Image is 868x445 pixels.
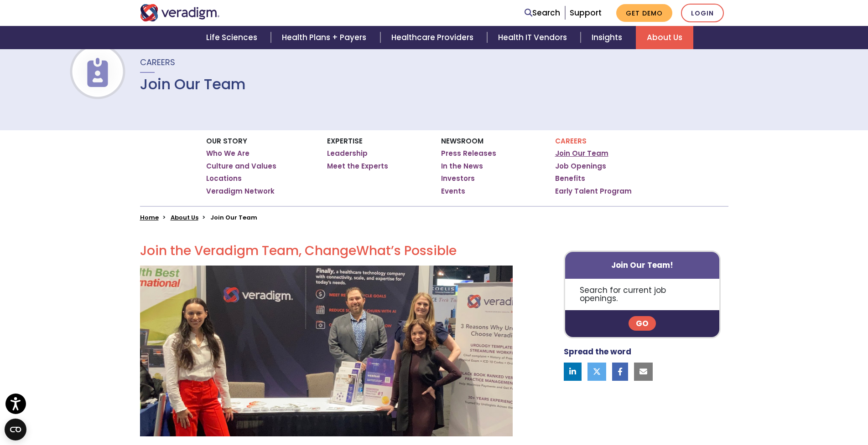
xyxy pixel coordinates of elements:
[380,26,487,49] a: Healthcare Providers
[206,187,275,196] a: Veradigm Network
[570,7,602,18] a: Support
[140,213,159,222] a: Home
[441,149,496,158] a: Press Releases
[206,162,276,171] a: Culture and Values
[525,7,560,19] a: Search
[327,149,368,158] a: Leadership
[681,4,724,22] a: Login
[487,26,581,49] a: Health IT Vendors
[555,162,606,171] a: Job Openings
[555,187,632,196] a: Early Talent Program
[140,76,246,93] h1: Join Our Team
[140,4,220,21] img: Veradigm logo
[555,174,585,183] a: Benefits
[356,242,457,260] span: What’s Possible
[636,26,693,49] a: About Us
[140,243,513,259] h2: Join the Veradigm Team, Change
[581,26,636,49] a: Insights
[555,149,608,158] a: Join Our Team
[616,4,672,22] a: Get Demo
[140,56,175,68] span: Careers
[441,187,465,196] a: Events
[564,346,631,357] strong: Spread the word
[271,26,380,49] a: Health Plans + Payers
[611,260,673,271] strong: Join Our Team!
[441,174,475,183] a: Investors
[565,279,720,310] p: Search for current job openings.
[206,174,242,183] a: Locations
[171,213,198,222] a: About Us
[629,316,656,331] a: Go
[5,419,26,440] button: Open CMP widget
[195,26,271,49] a: Life Sciences
[327,162,388,171] a: Meet the Experts
[206,149,249,158] a: Who We Are
[441,162,483,171] a: In the News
